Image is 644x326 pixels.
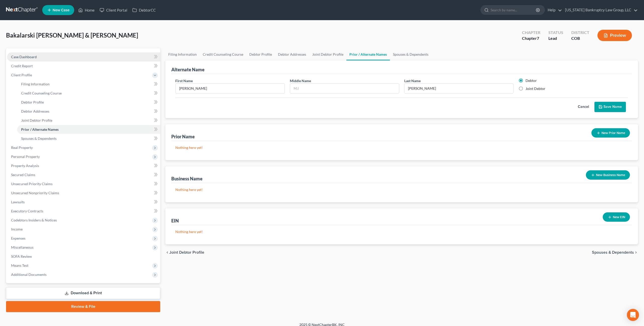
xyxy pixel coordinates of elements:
button: Preview [597,30,632,41]
div: Alternate Name [171,67,205,73]
span: Debtor Addresses [21,109,49,113]
div: Status [548,30,563,36]
span: Additional Documents [11,272,47,277]
div: District [571,30,589,36]
span: Lawsuits [11,200,25,204]
a: [US_STATE] Bankruptcy Law Group, LLC [562,6,638,15]
button: Save Name [594,102,626,112]
div: Open Intercom Messenger [627,309,639,321]
a: Prior / Alternate Names [17,125,160,134]
span: Filing Information [21,82,50,86]
span: Prior / Alternate Names [21,127,59,132]
span: Case Dashboard [11,55,37,59]
span: Client Profile [11,73,32,77]
a: Review & File [6,301,160,312]
a: Secured Claims [7,170,160,179]
span: Spouses & Dependents [592,250,634,254]
span: Expenses [11,236,25,240]
span: Miscellaneous [11,245,33,249]
a: Filing Information [17,80,160,89]
div: COB [571,36,589,41]
span: Joint Debtor Profile [169,250,204,254]
span: New Case [53,8,69,12]
i: chevron_right [634,250,638,254]
p: Nothing here yet! [175,187,628,192]
label: First Name [175,78,193,83]
p: Nothing here yet! [175,145,628,150]
a: Home [76,6,97,15]
div: Lead [548,36,563,41]
i: chevron_left [165,250,169,254]
a: Prior / Alternate Names [346,48,390,60]
span: Executory Contracts [11,209,43,213]
a: Filing Information [165,48,200,60]
a: Client Portal [97,6,130,15]
a: Help [545,6,562,15]
label: Debtor [526,78,537,83]
span: Unsecured Nonpriority Claims [11,191,59,195]
span: Last Name [404,79,421,83]
button: New Business Name [586,170,630,180]
a: Debtor Addresses [17,107,160,116]
span: Bakalarski [PERSON_NAME] & [PERSON_NAME] [6,31,138,39]
a: Joint Debtor Profile [17,116,160,125]
a: Lawsuits [7,198,160,207]
span: Joint Debtor Profile [21,118,52,122]
a: Spouses & Dependents [390,48,431,60]
label: Joint Debtor [526,86,545,91]
a: Credit Counseling Course [17,89,160,98]
span: SOFA Review [11,254,32,258]
a: Unsecured Priority Claims [7,179,160,188]
a: Download & Print [6,287,160,299]
a: Joint Debtor Profile [309,48,346,60]
a: Credit Counseling Course [200,48,246,60]
div: EIN [171,218,179,224]
span: Property Analysis [11,164,39,168]
a: DebtorCC [130,6,158,15]
span: Secured Claims [11,173,35,177]
input: Search by name... [491,5,537,15]
label: Middle Name [290,78,311,83]
span: Income [11,227,23,231]
a: Credit Report [7,61,160,71]
input: Enter first name... [176,84,285,93]
div: Prior Name [171,134,195,140]
button: Spouses & Dependents chevron_right [592,250,638,254]
a: Executory Contracts [7,207,160,216]
input: M.I [290,84,399,93]
span: Codebtors Insiders & Notices [11,218,57,222]
button: Cancel [572,102,594,112]
span: Credit Report [11,64,33,68]
button: New EIN [603,212,630,222]
a: SOFA Review [7,252,160,261]
a: Debtor Profile [246,48,275,60]
span: Unsecured Priority Claims [11,182,53,186]
a: Property Analysis [7,161,160,170]
div: Business Name [171,176,203,182]
span: Spouses & Dependents [21,136,57,141]
button: chevron_left Joint Debtor Profile [165,250,204,254]
p: Nothing here yet! [175,229,628,234]
span: Credit Counseling Course [21,91,62,95]
div: Chapter [522,36,540,41]
span: 7 [537,36,539,41]
input: Enter last name... [405,84,513,93]
a: Spouses & Dependents [17,134,160,143]
div: Chapter [522,30,540,36]
span: Means Test [11,263,28,268]
span: Real Property [11,145,33,150]
a: Debtor Profile [17,98,160,107]
span: Debtor Profile [21,100,44,104]
a: Case Dashboard [7,52,160,61]
a: Unsecured Nonpriority Claims [7,188,160,198]
button: New Prior Name [591,128,630,138]
a: Debtor Addresses [275,48,309,60]
span: Personal Property [11,154,40,159]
